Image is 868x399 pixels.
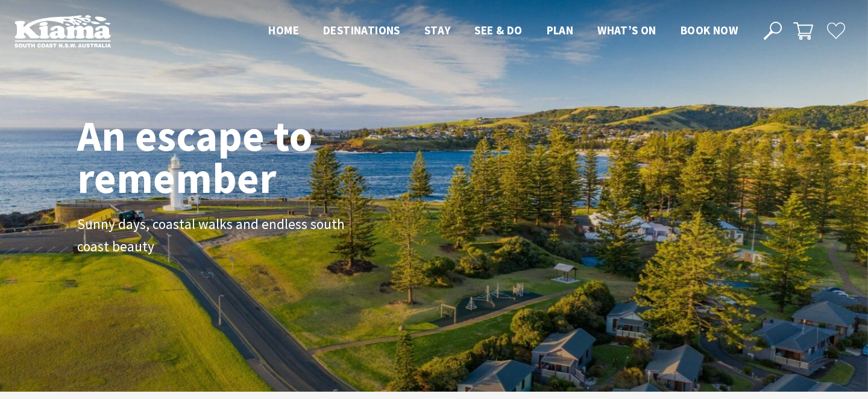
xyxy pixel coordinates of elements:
img: Kiama Logo [14,14,111,48]
span: What’s On [597,23,656,37]
h1: An escape to remember [77,115,409,199]
span: Stay [424,23,451,37]
span: Home [268,23,299,37]
nav: Main Menu [256,21,750,41]
span: Destinations [323,23,400,37]
p: Sunny days, coastal walks and endless south coast beauty [77,213,348,258]
span: See & Do [474,23,522,37]
span: Book now [681,23,738,37]
span: Plan [547,23,574,37]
